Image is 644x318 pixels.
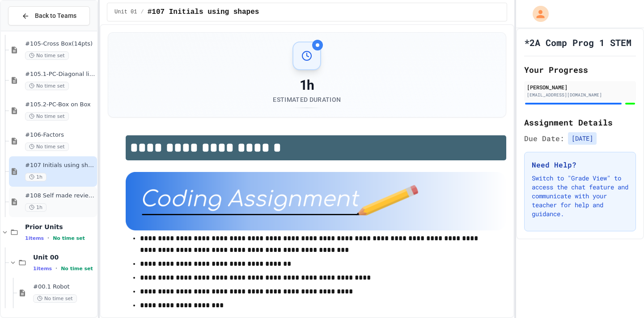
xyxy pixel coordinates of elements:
[25,192,95,200] span: #108 Self made review (15pts)
[25,203,47,212] span: 1h
[25,131,95,139] span: #106-Factors
[114,8,137,16] span: Unit 01
[141,8,144,16] span: /
[33,253,95,261] span: Unit 00
[35,11,76,21] span: Back to Teams
[148,7,259,17] span: #107 Initials using shapes
[8,6,90,25] button: Back to Teams
[532,159,628,170] h3: Need Help?
[524,36,631,49] h1: *2A Comp Prog 1 STEM
[33,266,52,272] span: 1 items
[33,283,95,291] span: #00.1 Robot
[33,294,77,303] span: No time set
[25,162,95,169] span: #107 Initials using shapes
[524,63,636,76] h2: Your Progress
[532,174,628,218] p: Switch to "Grade View" to access the chat feature and communicate with your teacher for help and ...
[568,132,597,145] span: [DATE]
[55,265,57,272] span: •
[61,266,93,272] span: No time set
[47,234,49,242] span: •
[53,235,85,241] span: No time set
[527,92,633,98] div: [EMAIL_ADDRESS][DOMAIN_NAME]
[25,142,69,151] span: No time set
[25,51,69,60] span: No time set
[25,112,69,121] span: No time set
[524,116,636,129] h2: Assignment Details
[273,77,341,93] div: 1h
[523,4,551,24] div: My Account
[25,235,44,241] span: 1 items
[524,133,564,144] span: Due Date:
[25,71,95,78] span: #105.1-PC-Diagonal line
[25,223,95,231] span: Prior Units
[25,82,69,90] span: No time set
[25,101,95,109] span: #105.2-PC-Box on Box
[25,173,47,181] span: 1h
[25,40,95,48] span: #105-Cross Box(14pts)
[527,83,633,91] div: [PERSON_NAME]
[273,95,341,104] div: Estimated Duration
